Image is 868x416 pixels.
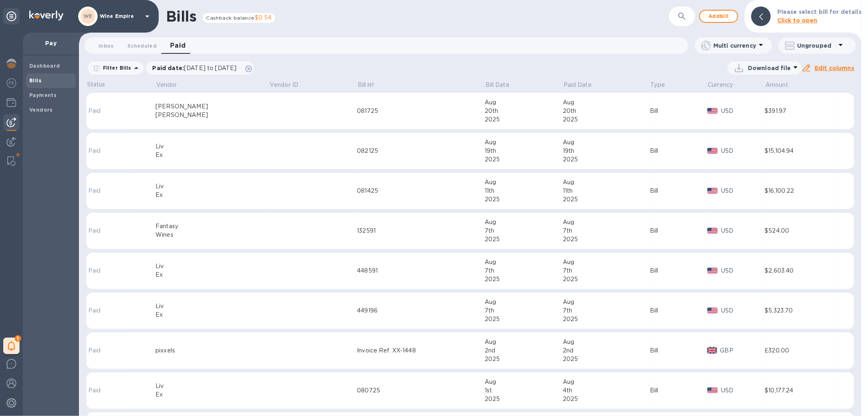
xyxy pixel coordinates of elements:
[650,187,707,195] div: Bill
[88,306,127,315] p: Paid
[100,64,131,71] p: Filter Bills
[563,195,650,204] div: 2025
[88,187,127,195] p: Paid
[563,395,650,403] div: 2025
[765,346,840,355] div: £320.00
[485,227,563,235] div: 7th
[357,386,485,395] div: 080725
[357,187,485,195] div: 081425
[170,40,186,51] span: Paid
[721,187,765,195] p: USD
[563,386,650,395] div: 4th
[88,107,127,115] p: Paid
[357,306,485,315] div: 449196
[707,308,718,313] img: USD
[707,148,718,154] img: USD
[563,98,650,107] div: Aug
[485,187,563,195] div: 11th
[706,11,731,21] span: Add bill
[146,62,254,75] div: Paid date:[DATE] to [DATE]
[88,147,127,155] p: Paid
[564,81,602,89] span: Paid Date
[563,275,650,284] div: 2025
[485,107,563,115] div: 20th
[563,378,650,386] div: Aug
[765,81,788,89] p: Amount
[485,258,563,266] div: Aug
[87,80,128,89] p: Status
[485,395,563,403] div: 2025
[650,227,707,235] div: Bill
[88,386,127,395] p: Paid
[485,378,563,386] div: Aug
[357,107,485,115] div: 081725
[485,147,563,155] div: 19th
[765,147,840,155] div: $15,104.94
[155,182,269,191] div: Liv
[485,235,563,244] div: 2025
[765,266,840,275] div: $2,603.40
[155,191,269,199] div: Ex
[127,42,157,50] span: Scheduled
[707,228,718,233] img: USD
[815,65,854,71] u: Edit columns
[721,306,765,315] p: USD
[255,14,272,21] span: $0.54
[485,306,563,315] div: 7th
[708,81,733,89] span: Currency
[485,346,563,355] div: 2nd
[29,107,53,113] b: Vendors
[707,387,718,393] img: USD
[777,9,861,15] b: Please select bill for details
[155,271,269,279] div: Ex
[564,81,592,89] p: Paid Date
[563,155,650,164] div: 2025
[485,355,563,363] div: 2025
[270,81,298,89] p: Vendor ID
[7,78,16,88] img: Foreign exchange
[650,107,707,115] div: Bill
[156,81,177,89] p: Vendor
[563,315,650,324] div: 2025
[485,98,563,107] div: Aug
[155,262,269,271] div: Liv
[155,346,269,355] div: pixxels
[155,302,269,310] div: Liv
[721,386,765,395] p: USD
[357,346,485,355] div: Invoice Ref. XX-1448
[485,266,563,275] div: 7th
[563,266,650,275] div: 7th
[765,227,840,235] div: $524.00
[155,390,269,399] div: Ex
[485,81,520,89] span: Bill Date
[765,306,840,315] div: $5,323.70
[765,187,840,195] div: $16,100.22
[485,386,563,395] div: 1st
[485,338,563,346] div: Aug
[650,147,707,155] div: Bill
[88,346,127,355] p: Paid
[650,386,707,395] div: Bill
[563,107,650,115] div: 20th
[563,258,650,266] div: Aug
[563,338,650,346] div: Aug
[358,81,374,89] p: Bill №
[358,81,385,89] span: Bill №
[563,187,650,195] div: 11th
[357,147,485,155] div: 082125
[3,8,20,24] div: Unpin categories
[563,355,650,363] div: 2025
[650,346,707,355] div: Bill
[563,115,650,124] div: 2025
[485,155,563,164] div: 2025
[713,42,756,50] p: Multi currency
[357,266,485,275] div: 448591
[485,298,563,306] div: Aug
[100,13,140,19] p: Wine Empire
[155,222,269,231] div: Fantasy
[155,310,269,319] div: Ex
[485,138,563,147] div: Aug
[29,92,57,98] b: Payments
[721,147,765,155] p: USD
[83,13,92,19] b: WE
